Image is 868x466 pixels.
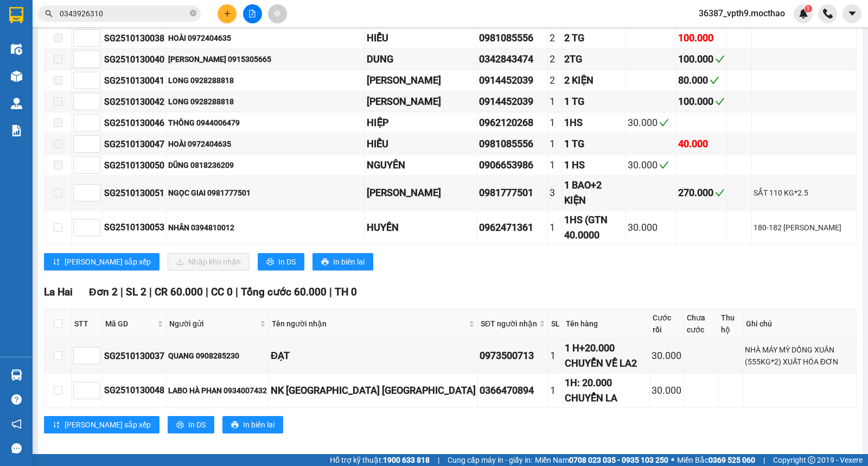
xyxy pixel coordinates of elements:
[678,185,725,200] div: 270.000
[60,8,188,20] input: Tìm tên, số ĐT hoặc mã đơn
[477,49,548,70] td: 0342843474
[564,30,624,46] div: 2 TG
[103,211,167,245] td: SG2510130053
[718,309,743,339] th: Thu hộ
[11,125,22,136] img: solution-icon
[168,159,363,171] div: DŨNG 0818236209
[715,54,725,64] span: check
[550,115,560,130] div: 1
[243,419,275,431] span: In biên lai
[271,383,476,398] div: NK [GEOGRAPHIC_DATA] [GEOGRAPHIC_DATA]
[743,309,857,339] th: Ghi chú
[671,458,674,462] span: ⚪️
[44,286,73,298] span: La Hai
[44,416,159,433] button: sort-ascending[PERSON_NAME] sắp xếp
[168,96,363,108] div: LONG 0928288818
[564,158,624,173] div: 1 HS
[168,253,250,270] button: downloadNhập kho nhận
[480,348,546,363] div: 0973500713
[11,394,22,405] span: question-circle
[103,28,167,49] td: SG2510130038
[479,73,546,88] div: 0914452039
[126,286,146,298] span: SL 2
[659,118,669,128] span: check
[569,456,668,464] strong: 0708 023 035 - 0935 103 250
[365,28,477,49] td: HIẾU
[477,28,548,49] td: 0981085556
[550,52,560,67] div: 2
[823,9,833,18] img: phone-icon
[365,70,477,91] td: NGỌC ANH
[103,134,167,155] td: SG2510130047
[149,286,152,298] span: |
[678,136,725,152] div: 40.000
[650,309,684,339] th: Cước rồi
[330,454,430,466] span: Hỗ trợ kỹ thuật:
[548,309,563,339] th: SL
[271,348,476,363] div: ĐẠT
[168,74,363,86] div: LONG 0928288818
[628,115,674,130] div: 30.000
[652,348,682,363] div: 30.000
[168,117,363,129] div: THÔNG 0944006479
[241,286,327,298] span: Tổng cước 60.000
[53,258,60,267] span: sort-ascending
[477,176,548,211] td: 0981777501
[550,94,560,109] div: 1
[715,97,725,106] span: check
[684,309,718,339] th: Chưa cước
[479,220,546,235] div: 0962471361
[843,4,861,23] button: caret-down
[222,416,283,433] button: printerIn biên lai
[477,70,548,91] td: 0914452039
[550,383,561,398] div: 1
[333,256,365,268] span: In biên lai
[710,75,719,85] span: check
[367,220,475,235] div: HUYỀN
[481,318,537,330] span: SĐT người nhận
[438,454,439,466] span: |
[168,53,363,65] div: [PERSON_NAME] 0915305665
[479,185,546,200] div: 0981777501
[329,286,332,298] span: |
[89,286,118,298] span: Đơn 2
[535,454,668,466] span: Miền Nam
[763,454,765,466] span: |
[677,454,755,466] span: Miền Bắc
[477,134,548,155] td: 0981085556
[248,10,256,17] span: file-add
[659,160,669,170] span: check
[11,443,22,454] span: message
[564,115,624,130] div: 1HS
[550,73,560,88] div: 2
[565,375,648,406] div: 1H: 20.000 CHUYỂN LA
[211,286,233,298] span: CC 0
[564,52,624,67] div: 2TG
[678,52,725,67] div: 100.000
[365,134,477,155] td: HIẾU
[564,73,624,88] div: 2 KIỆN
[477,155,548,176] td: 0906653986
[564,178,624,209] div: 1 BAO+2 KIỆN
[745,344,854,368] div: NHÀ MÁY MỲ DỒNG XUÂN (555KG*2) XUẤT HÓA ĐƠN
[808,456,815,464] span: copyright
[168,222,363,234] div: NHÂN 0394810012
[120,286,123,298] span: |
[11,98,22,109] img: warehouse-icon
[231,421,239,430] span: printer
[652,383,682,398] div: 30.000
[478,339,548,374] td: 0973500713
[269,339,478,374] td: ĐẠT
[448,454,532,466] span: Cung cấp máy in - giấy in:
[176,421,184,430] span: printer
[258,253,304,270] button: printerIn DS
[367,30,475,46] div: HIẾU
[628,158,674,173] div: 30.000
[367,136,475,152] div: HIẾU
[103,70,167,91] td: SG2510130041
[550,185,560,200] div: 3
[479,136,546,152] div: 0981085556
[479,158,546,173] div: 0906653986
[65,256,151,268] span: [PERSON_NAME] sắp xếp
[690,7,794,20] span: 36387_vpth9.mocthao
